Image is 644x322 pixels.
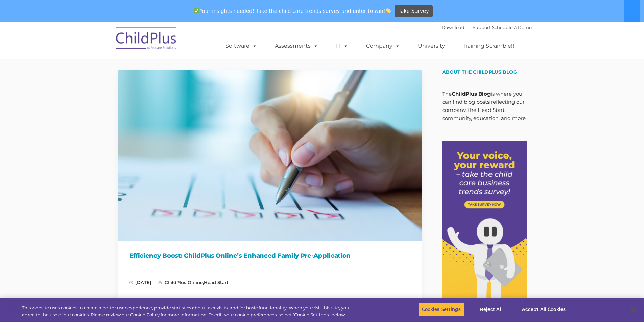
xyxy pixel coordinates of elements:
a: Company [359,39,407,53]
button: Accept All Cookies [518,302,569,317]
span: Take Survey [399,5,429,17]
font: | [442,25,532,30]
button: Close [626,302,641,317]
img: ✅ [194,8,199,13]
a: Take Survey [395,5,433,17]
button: Reject All [470,302,512,317]
span: , [158,280,229,285]
strong: ChildPlus Blog [452,91,491,97]
a: Assessments [268,39,325,53]
a: Software [219,39,264,53]
img: ChildPlus by Procare Solutions [113,23,180,56]
a: IT [329,39,355,53]
p: The is where you can find blog posts reflecting our company, the Head Start community, education,... [442,90,527,122]
h1: Efficiency Boost: ChildPlus Online’s Enhanced Family Pre-Application [129,251,410,261]
a: Download [442,25,464,30]
span: [DATE] [129,280,151,285]
a: Training Scramble!! [456,39,521,53]
div: This website uses cookies to create a better user experience, provide statistics about user visit... [22,305,354,318]
span: Your insights needed! Take the child care trends survey and enter to win! [191,4,394,18]
a: University [411,39,452,53]
img: Efficiency Boost: ChildPlus Online's Enhanced Family Pre-Application Process - Streamlining Appli... [118,70,422,241]
a: Schedule A Demo [492,25,532,30]
button: Cookies Settings [418,302,464,317]
span: About the ChildPlus Blog [442,69,517,75]
a: Support [473,25,491,30]
img: 👏 [386,8,391,13]
a: Head Start [204,280,229,285]
a: ChildPlus Online [165,280,203,285]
